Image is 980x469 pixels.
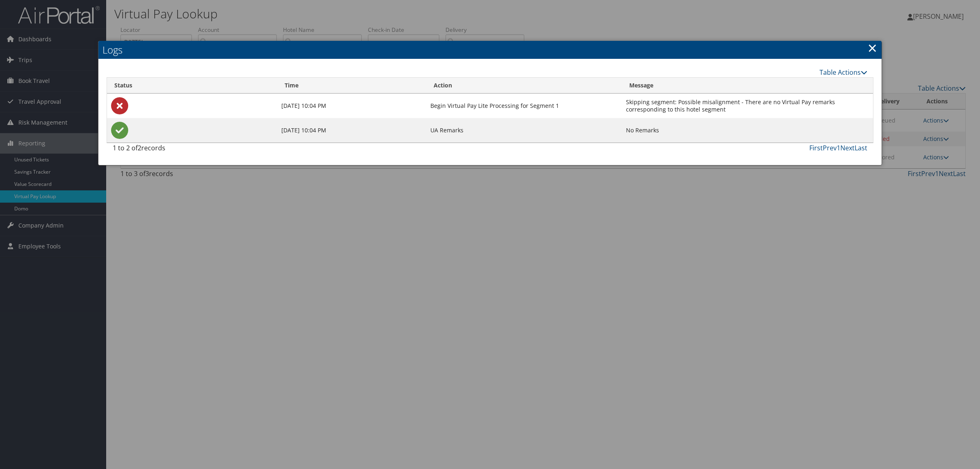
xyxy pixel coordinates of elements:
td: No Remarks [622,118,873,143]
th: Status: activate to sort column ascending [107,78,277,94]
td: [DATE] 10:04 PM [277,94,426,118]
a: 1 [837,143,840,152]
th: Time: activate to sort column ascending [277,78,426,94]
div: 1 to 2 of records [113,143,292,157]
a: Table Actions [820,68,867,77]
td: Skipping segment: Possible misalignment - There are no Virtual Pay remarks corresponding to this ... [622,94,873,118]
a: Last [855,143,867,152]
th: Message: activate to sort column ascending [622,78,873,94]
a: First [809,143,823,152]
h2: Logs [98,41,882,59]
td: Begin Virtual Pay Lite Processing for Segment 1 [426,94,622,118]
th: Action: activate to sort column ascending [426,78,622,94]
td: [DATE] 10:04 PM [277,118,426,143]
a: Close [868,40,877,56]
a: Prev [823,143,837,152]
td: UA Remarks [426,118,622,143]
span: 2 [138,143,141,152]
a: Next [840,143,855,152]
